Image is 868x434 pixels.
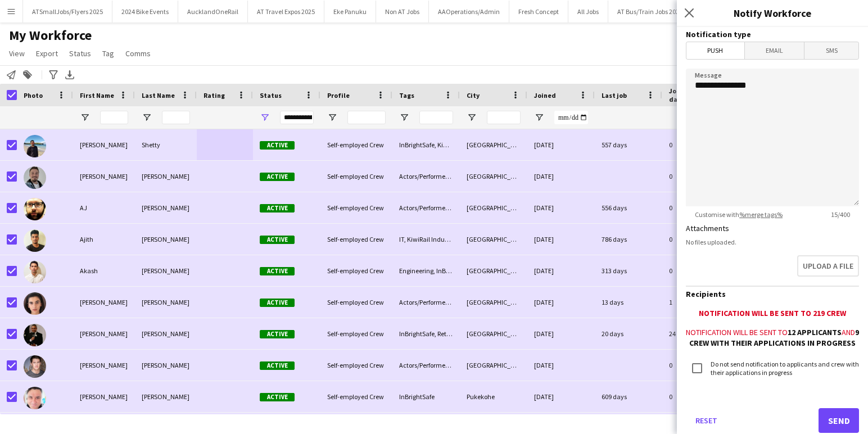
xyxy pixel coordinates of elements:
div: Self-employed Crew [320,192,392,223]
button: AT Travel Expos 2025 [248,1,324,22]
div: Pukekohe [460,381,527,412]
div: [PERSON_NAME] [73,350,135,381]
span: Active [260,141,295,150]
a: View [4,46,29,61]
button: Fresh Concept [509,1,568,22]
button: Upload a file [797,255,859,277]
button: Open Filter Menu [534,112,544,123]
div: 0 [662,161,735,192]
span: Active [260,204,295,213]
div: 0 [662,381,735,412]
button: Open Filter Menu [142,112,152,123]
div: Actors/Performers, Customer Service, Event/Film Crew, Hospitality [392,161,460,192]
button: AucklandOneRail [178,1,248,22]
div: [DATE] [527,255,595,286]
div: Self-employed Crew [320,350,392,381]
button: All Jobs [568,1,608,22]
span: Active [260,267,295,275]
div: [PERSON_NAME] [73,318,135,349]
div: Shetty [135,129,197,160]
div: [GEOGRAPHIC_DATA] [460,129,527,160]
div: [PERSON_NAME] [73,381,135,412]
div: [GEOGRAPHIC_DATA] [460,161,527,192]
div: IT, KiwiRail Inducted, Languages-Hindi, NotBrightSafe [392,224,460,255]
div: 0 [662,224,735,255]
button: Reset [686,408,726,433]
button: Eke Panuku [324,1,376,22]
span: Push [686,42,744,59]
div: [PERSON_NAME] [135,287,197,318]
div: InBrightSafe, KiwiRail Inducted, Languages-Hindi, TL [392,129,460,160]
input: Tags Filter Input [419,111,453,124]
div: 13 days [595,287,662,318]
span: Active [260,236,295,244]
span: Active [260,393,295,401]
div: Self-employed Crew [320,129,392,160]
span: Profile [327,91,350,100]
div: [PERSON_NAME] [73,129,135,160]
span: Jobs (last 90 days) [669,87,715,103]
a: Export [31,46,62,61]
div: [DATE] [527,129,595,160]
div: Self-employed Crew [320,224,392,255]
span: Export [36,48,58,58]
div: [DATE] [527,381,595,412]
input: Profile Filter Input [347,111,386,124]
div: [PERSON_NAME] [135,255,197,286]
div: [GEOGRAPHIC_DATA] [460,318,527,349]
span: First Name [80,91,114,100]
div: [PERSON_NAME] [73,161,135,192]
div: 0 [662,255,735,286]
input: Last Name Filter Input [162,111,190,124]
b: 9 crew with their applications in progress [689,327,859,347]
span: Tags [399,91,414,100]
div: 1 [662,287,735,318]
div: [GEOGRAPHIC_DATA] [460,255,527,286]
span: Active [260,330,295,338]
div: AJ [73,192,135,223]
span: Status [260,91,282,100]
span: Photo [24,91,43,100]
div: Engineering, InBrightSafe, Languages-Hindi [392,255,460,286]
a: Comms [121,46,155,61]
button: AAOperations/Admin [429,1,509,22]
h3: Notification type [686,29,859,39]
div: InBrightSafe [392,381,460,412]
button: 2024 Bike Events [112,1,178,22]
img: Adam O [24,166,46,189]
div: [PERSON_NAME] [135,381,197,412]
button: Open Filter Menu [80,112,90,123]
h3: Notify Workforce [677,6,868,20]
span: Last Name [142,91,175,100]
span: Active [260,361,295,370]
span: Active [260,299,295,307]
a: Status [65,46,96,61]
app-action-btn: Add to tag [21,68,34,82]
img: Alex Walker [24,355,46,378]
span: Tag [102,48,114,58]
div: Actors/Performers, InBrightSafe, KiwiRail Inducted, TL [392,192,460,223]
div: [PERSON_NAME] [135,350,197,381]
div: 557 days [595,129,662,160]
img: Akash Dewangan [24,261,46,283]
button: Send [819,408,859,433]
button: Open Filter Menu [399,112,409,123]
button: Open Filter Menu [260,112,270,123]
span: My Workforce [9,27,92,44]
span: SMS [804,42,858,59]
div: Self-employed Crew [320,318,392,349]
div: Notification will be sent to 219 crew [686,308,859,318]
app-action-btn: Notify workforce [4,68,18,82]
span: Rating [204,91,225,100]
div: Actors/Performers, InBrightSafe, KiwiRail Inducted, ReturnedATUniform [392,287,460,318]
div: 609 days [595,381,662,412]
input: First Name Filter Input [100,111,128,124]
div: 0 [662,350,735,381]
span: Comms [125,48,151,58]
div: 20 days [595,318,662,349]
div: [PERSON_NAME] [73,287,135,318]
span: City [467,91,480,100]
h3: Recipients [686,289,859,299]
div: [GEOGRAPHIC_DATA] [460,287,527,318]
label: Do not send notification to applicants and crew with their applications in progress [708,360,859,377]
